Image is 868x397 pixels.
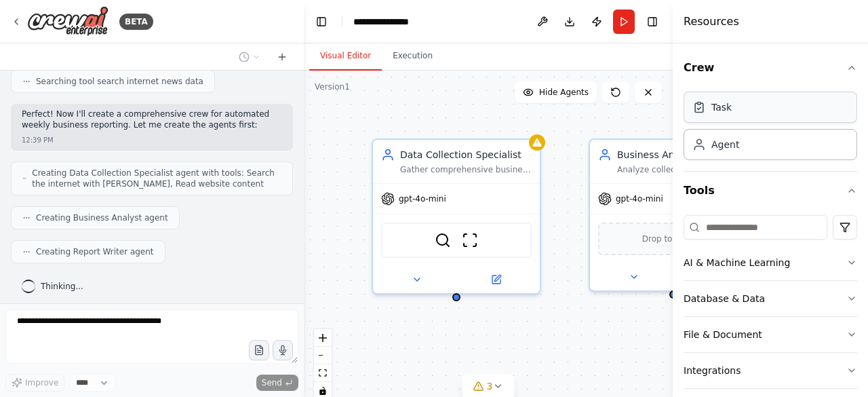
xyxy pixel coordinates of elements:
[5,374,64,392] button: Improve
[36,246,154,257] span: Creating Report Writer agent
[25,377,58,388] span: Improve
[312,12,331,31] button: Hide left sidebar
[372,138,541,295] div: Data Collection SpecialistGather comprehensive business data from multiple sources including web ...
[616,193,663,204] span: gpt-4o-mini
[617,148,749,162] div: Business Analyst
[684,49,857,87] button: Crew
[262,377,282,388] span: Send
[684,317,857,352] button: File & Document
[119,14,153,30] div: BETA
[711,138,739,151] div: Agent
[273,340,293,360] button: Click to speak your automation idea
[41,281,83,292] span: Thinking...
[249,340,269,360] button: Upload files
[458,271,534,288] button: Open in side panel
[684,292,765,305] div: Database & Data
[435,232,451,248] img: SerperDevTool
[382,42,443,71] button: Execution
[36,76,203,87] span: Searching tool search internet news data
[684,245,857,280] button: AI & Machine Learning
[642,232,705,246] span: Drop tools here
[539,87,589,98] span: Hide Agents
[315,81,350,92] div: Version 1
[462,232,478,248] img: ScrapeWebsiteTool
[400,164,532,175] div: Gather comprehensive business data from multiple sources including web scraping, news sources, an...
[353,15,421,29] nav: breadcrumb
[684,172,857,210] button: Tools
[684,87,857,171] div: Crew
[27,6,108,37] img: Logo
[36,212,168,223] span: Creating Business Analyst agent
[314,329,332,347] button: zoom in
[32,168,281,189] span: Creating Data Collection Specialist agent with tools: Search the internet with [PERSON_NAME], Rea...
[684,14,739,30] h4: Resources
[400,148,532,162] div: Data Collection Specialist
[711,100,732,114] div: Task
[399,193,446,204] span: gpt-4o-mini
[22,109,282,130] p: Perfect! Now I'll create a comprehensive crew for automated weekly business reporting. Let me cre...
[233,49,266,65] button: Switch to previous chat
[643,12,662,31] button: Hide right sidebar
[684,364,741,377] div: Integrations
[314,347,332,364] button: zoom out
[684,353,857,388] button: Integrations
[684,328,762,341] div: File & Document
[684,281,857,316] button: Database & Data
[314,364,332,382] button: fit view
[22,135,54,145] div: 12:39 PM
[515,81,597,103] button: Hide Agents
[684,256,790,269] div: AI & Machine Learning
[487,379,493,393] span: 3
[589,138,758,292] div: Business AnalystAnalyze collected data to identify key business metrics, trends, and insights tha...
[309,42,382,71] button: Visual Editor
[271,49,293,65] button: Start a new chat
[256,375,298,391] button: Send
[617,164,749,175] div: Analyze collected data to identify key business metrics, trends, and insights that matter most to...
